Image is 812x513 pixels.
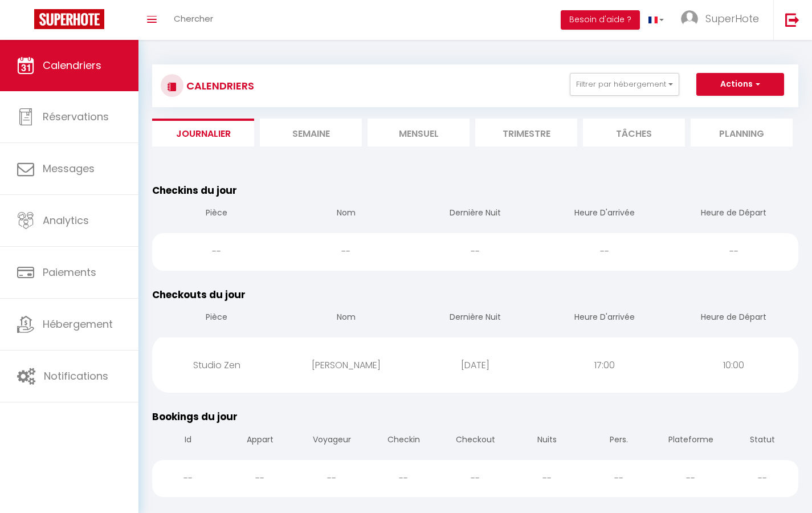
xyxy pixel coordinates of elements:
[152,119,254,146] li: Journalier
[368,119,470,146] li: Mensuel
[281,347,411,384] div: [PERSON_NAME]
[43,317,113,331] span: Hébergement
[34,9,104,29] img: Super Booking
[368,425,439,457] th: Checkin
[669,347,798,384] div: 10:00
[681,10,698,27] img: ...
[411,198,540,230] th: Dernière Nuit
[183,73,254,99] h3: CALENDRIERS
[669,302,798,335] th: Heure de Départ
[43,213,89,227] span: Analytics
[152,233,281,270] div: --
[511,425,583,457] th: Nuits
[705,11,759,26] span: SuperHote
[696,73,784,96] button: Actions
[691,119,793,146] li: Planning
[174,13,213,25] span: Chercher
[655,425,727,457] th: Plateforme
[152,288,246,302] span: Checkouts du jour
[669,233,798,270] div: --
[439,425,511,457] th: Checkout
[439,460,511,497] div: --
[43,58,101,72] span: Calendriers
[9,5,43,39] button: Ouvrir le widget de chat LiveChat
[296,425,368,457] th: Voyageur
[152,184,237,197] span: Checkins du jour
[411,233,540,270] div: --
[727,460,798,497] div: --
[43,109,109,124] span: Réservations
[583,425,655,457] th: Pers.
[152,460,224,497] div: --
[281,302,411,335] th: Nom
[540,198,669,230] th: Heure D'arrivée
[540,233,669,270] div: --
[561,10,640,30] button: Besoin d'aide ?
[260,119,362,146] li: Semaine
[43,161,95,176] span: Messages
[44,369,108,383] span: Notifications
[152,198,281,230] th: Pièce
[224,425,296,457] th: Appart
[368,460,439,497] div: --
[152,410,238,424] span: Bookings du jour
[583,460,655,497] div: --
[655,460,727,497] div: --
[511,460,583,497] div: --
[785,13,799,27] img: logout
[570,73,679,96] button: Filtrer par hébergement
[540,347,669,384] div: 17:00
[152,425,224,457] th: Id
[411,302,540,335] th: Dernière Nuit
[669,198,798,230] th: Heure de Départ
[296,460,368,497] div: --
[583,119,685,146] li: Tâches
[152,302,281,335] th: Pièce
[411,347,540,384] div: [DATE]
[43,265,96,279] span: Paiements
[281,233,411,270] div: --
[152,347,281,384] div: Studio Zen
[281,198,411,230] th: Nom
[224,460,296,497] div: --
[727,425,798,457] th: Statut
[540,302,669,335] th: Heure D'arrivée
[475,119,577,146] li: Trimestre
